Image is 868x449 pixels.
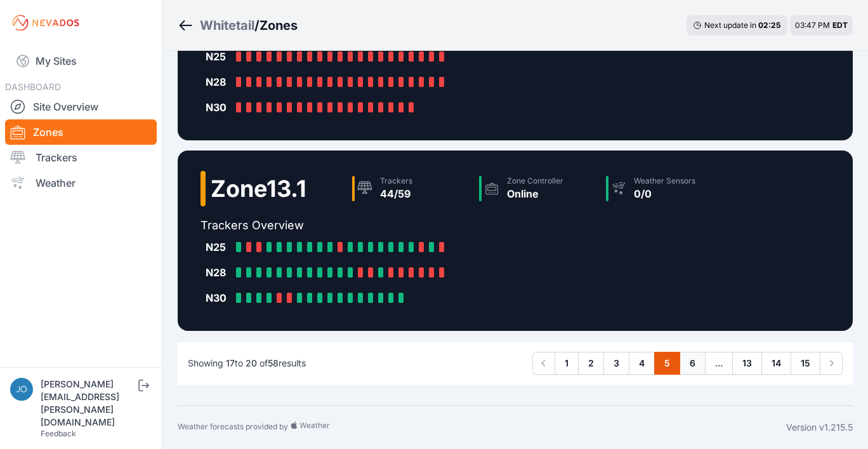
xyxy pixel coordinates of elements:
[254,17,260,34] span: /
[246,358,257,368] span: 20
[795,20,830,30] span: 03:47 PM
[41,429,76,438] a: Feedback
[226,358,235,368] span: 17
[603,352,629,375] a: 3
[680,352,706,375] a: 6
[380,186,412,201] div: 44/59
[507,176,563,186] div: Zone Controller
[5,119,157,145] a: Zones
[211,176,306,201] h2: Zone 13.1
[268,358,279,368] span: 58
[178,421,786,434] div: Weather forecasts provided by
[507,186,563,201] div: Online
[634,186,695,201] div: 0/0
[601,171,728,206] a: Weather Sensors0/0
[10,378,33,401] img: joe.mikula@nevados.solar
[654,352,680,375] a: 5
[5,170,157,196] a: Weather
[206,74,231,90] div: N28
[629,352,655,375] a: 4
[206,290,231,305] div: N30
[761,352,791,375] a: 14
[178,9,298,42] nav: Breadcrumb
[704,20,756,30] span: Next update in
[555,352,579,375] a: 1
[41,378,136,429] div: [PERSON_NAME][EMAIL_ADDRESS][PERSON_NAME][DOMAIN_NAME]
[206,49,231,64] div: N25
[786,421,853,434] div: Version v1.215.5
[10,13,81,33] img: Nevados
[5,94,157,119] a: Site Overview
[347,171,474,206] a: Trackers44/59
[758,20,781,30] div: 02 : 25
[791,352,820,375] a: 15
[5,46,157,76] a: My Sites
[532,352,843,375] nav: Pagination
[5,145,157,170] a: Trackers
[732,352,762,375] a: 13
[188,357,306,370] p: Showing to of results
[201,217,728,234] h2: Trackers Overview
[832,20,848,30] span: EDT
[5,81,61,92] span: DASHBOARD
[578,352,604,375] a: 2
[206,100,231,115] div: N30
[206,265,231,280] div: N28
[380,176,412,186] div: Trackers
[634,176,695,186] div: Weather Sensors
[705,352,733,375] span: ...
[206,239,231,255] div: N25
[260,17,298,34] h3: Zones
[200,17,254,34] a: Whitetail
